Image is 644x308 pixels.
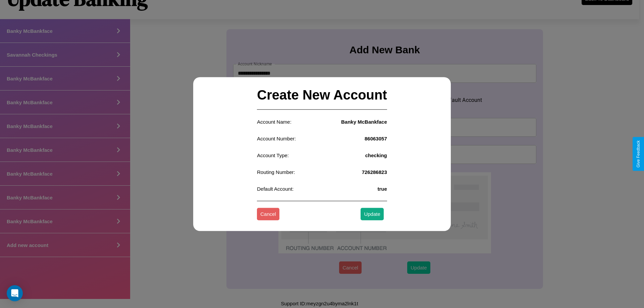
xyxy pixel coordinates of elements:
[636,140,641,168] div: Give Feedback
[257,168,295,177] p: Routing Number:
[365,152,387,158] h4: checking
[361,208,383,221] button: Update
[377,186,387,192] h4: true
[7,285,23,301] div: Open Intercom Messenger
[257,117,291,126] p: Account Name:
[365,136,387,141] h4: 86063057
[257,134,296,143] p: Account Number:
[341,119,387,125] h4: Banky McBankface
[257,184,293,193] p: Default Account:
[362,169,387,175] h4: 726286823
[257,151,289,160] p: Account Type:
[257,81,387,110] h2: Create New Account
[257,208,279,221] button: Cancel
